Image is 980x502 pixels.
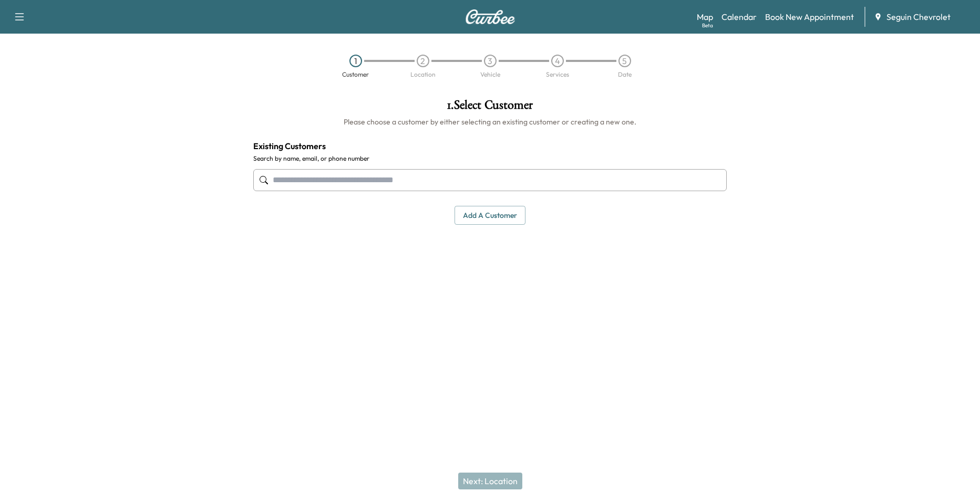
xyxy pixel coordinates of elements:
[417,55,429,67] div: 2
[702,22,713,29] div: Beta
[484,55,497,67] div: 3
[546,71,569,78] div: Services
[618,55,631,67] div: 5
[349,55,362,67] div: 1
[253,140,727,152] h4: Existing Customers
[455,206,525,225] button: Add a customer
[253,117,727,127] h6: Please choose a customer by either selecting an existing customer or creating a new one.
[551,55,564,67] div: 4
[697,11,713,23] a: MapBeta
[342,71,369,78] div: Customer
[410,71,436,78] div: Location
[465,9,515,24] img: Curbee Logo
[886,11,951,23] span: Seguin Chevrolet
[721,11,757,23] a: Calendar
[253,99,727,117] h1: 1 . Select Customer
[480,71,500,78] div: Vehicle
[618,71,632,78] div: Date
[765,11,854,23] a: Book New Appointment
[253,154,727,163] label: Search by name, email, or phone number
